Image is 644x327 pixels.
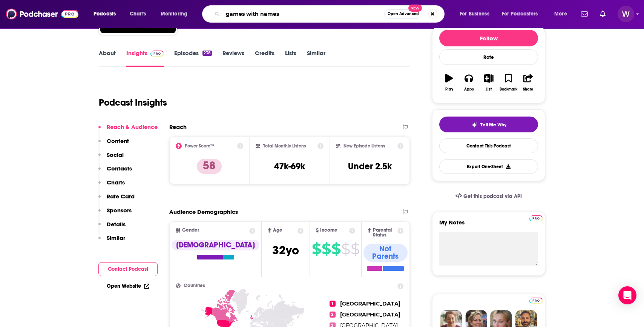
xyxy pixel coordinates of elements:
button: Social [98,151,124,165]
a: Episodes238 [174,49,212,67]
button: open menu [88,8,126,20]
span: $ [341,243,350,255]
span: 32 yo [272,243,299,258]
div: Open Intercom Messenger [618,286,636,304]
span: Logged in as williammwhite [618,6,634,22]
a: Show notifications dropdown [597,8,609,20]
a: Charts [125,8,150,20]
div: [DEMOGRAPHIC_DATA] [172,240,259,250]
p: Similar [107,234,125,241]
a: Get this podcast via API [449,187,528,206]
div: Search podcasts, credits, & more... [209,5,452,23]
img: User Profile [618,6,634,22]
span: Open Advanced [388,12,419,16]
span: 2 [330,312,336,318]
div: 238 [202,51,212,56]
h2: Audience Demographics [169,208,238,215]
button: Apps [459,69,478,96]
div: Apps [464,87,474,92]
div: Rate [439,49,538,65]
div: Share [523,87,533,92]
a: Reviews [222,49,244,67]
button: Reach & Audience [98,123,158,137]
a: Pro website [529,296,543,304]
button: Content [98,137,129,151]
span: Countries [184,283,205,288]
span: $ [351,243,359,255]
h3: Under 2.5k [348,161,392,172]
img: tell me why sparkle [471,122,477,128]
button: Charts [98,179,125,193]
div: Play [445,87,453,92]
a: Similar [307,49,325,67]
button: Open AdvancedNew [384,9,422,18]
span: For Business [460,9,489,19]
p: Content [107,137,129,144]
span: Tell Me Why [480,122,506,128]
div: List [486,87,492,92]
span: Gender [182,228,199,233]
button: Details [98,221,126,235]
button: List [479,69,498,96]
button: Sponsors [98,207,132,221]
button: Similar [98,234,125,248]
a: Show notifications dropdown [578,8,591,20]
button: Follow [439,30,538,46]
h2: Power Score™ [185,143,214,149]
img: Podchaser - Follow, Share and Rate Podcasts [6,7,78,21]
a: Lists [285,49,296,67]
span: Parental Status [373,228,396,238]
a: Open Website [107,283,149,289]
p: 58 [197,159,222,174]
button: Show profile menu [618,6,634,22]
span: Income [320,228,337,233]
button: Contacts [98,165,132,179]
button: Rate Card [98,193,135,207]
button: Play [439,69,459,96]
button: open menu [155,8,197,20]
span: $ [331,243,340,255]
a: Pro website [529,214,543,221]
span: For Podcasters [502,9,538,19]
span: Age [273,228,282,233]
button: Export One-Sheet [439,159,538,174]
span: New [408,5,422,12]
label: My Notes [439,219,538,232]
a: InsightsPodchaser Pro [126,49,164,67]
img: Podchaser Pro [529,298,543,304]
button: tell me why sparkleTell Me Why [439,117,538,132]
span: [GEOGRAPHIC_DATA] [340,300,400,307]
span: $ [312,243,321,255]
span: Monitoring [161,9,187,19]
p: Details [107,221,126,228]
span: More [554,9,567,19]
span: $ [322,243,331,255]
a: Credits [255,49,274,67]
input: Search podcasts, credits, & more... [223,8,384,20]
button: Bookmark [498,69,518,96]
span: Charts [130,9,146,19]
h2: New Episode Listens [343,143,385,149]
button: Share [518,69,538,96]
p: Social [107,151,124,158]
button: open menu [454,8,499,20]
img: Podchaser Pro [529,215,543,221]
div: Bookmark [500,87,517,92]
h1: Podcast Insights [99,97,167,108]
span: Get this podcast via API [463,193,522,200]
h2: Reach [169,123,187,130]
span: 1 [330,301,336,307]
button: Contact Podcast [98,262,158,276]
h2: Total Monthly Listens [263,143,306,149]
img: Podchaser Pro [150,51,164,57]
a: About [99,49,116,67]
p: Rate Card [107,193,135,200]
h3: 47k-69k [274,161,305,172]
p: Charts [107,179,125,186]
span: Podcasts [94,9,116,19]
div: Not Parents [363,244,408,262]
p: Contacts [107,165,132,172]
button: open menu [549,8,577,20]
a: Contact This Podcast [439,138,538,153]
